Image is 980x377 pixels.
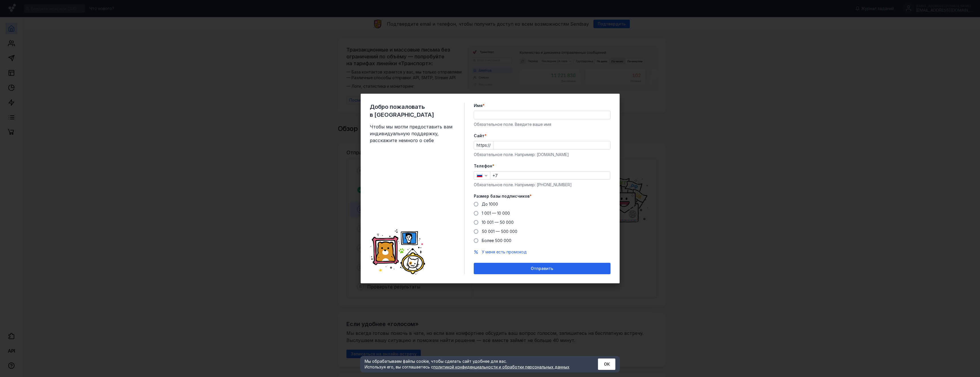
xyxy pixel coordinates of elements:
[474,163,492,169] span: Телефон
[482,238,511,243] span: Более 500 000
[474,103,483,108] span: Имя
[474,152,611,157] div: Обязательное поле. Например: [DOMAIN_NAME]
[482,229,517,234] span: 50 001 — 500 000
[474,133,485,139] span: Cайт
[474,122,611,127] div: Обязательное поле. Введите ваше имя
[482,249,527,254] span: У меня есть промокод
[474,182,611,188] div: Обязательное поле. Например: [PHONE_NUMBER]
[482,202,498,206] span: До 1000
[482,220,514,225] span: 10 001 — 50 000
[474,263,611,274] button: Отправить
[365,358,584,370] div: Мы обрабатываем файлы cookie, чтобы сделать сайт удобнее для вас. Используя его, вы соглашаетесь c
[482,211,510,216] span: 1 001 — 10 000
[482,249,527,255] button: У меня есть промокод
[370,123,455,144] span: Чтобы мы могли предоставить вам индивидуальную поддержку, расскажите немного о себе
[433,364,569,369] a: политикой конфиденциальности и обработки персональных данных
[531,266,553,271] span: Отправить
[474,193,530,199] span: Размер базы подписчиков
[598,358,615,370] button: ОК
[370,103,455,119] span: Добро пожаловать в [GEOGRAPHIC_DATA]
